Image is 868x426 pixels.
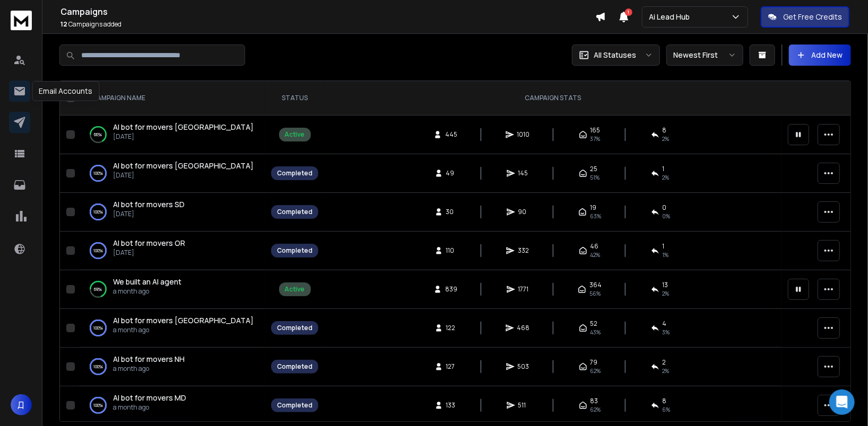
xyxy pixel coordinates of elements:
span: AI bot for movers [GEOGRAPHIC_DATA] [113,315,254,325]
td: 100%AI bot for movers NHa month ago [79,348,265,386]
td: 100%AI bot for movers SD[DATE] [79,193,265,232]
span: 1 [625,8,632,16]
span: 63 % [590,212,601,220]
p: Get Free Credits [783,12,842,22]
button: Add New [789,45,851,66]
a: AI bot for movers MD [113,393,186,403]
span: 56 % [589,289,601,298]
p: 100 % [93,323,103,333]
p: 100 % [93,400,103,411]
span: AI bot for movers MD [113,393,186,403]
button: Д [11,394,32,415]
div: Active [285,130,305,139]
p: [DATE] [113,132,254,141]
span: 1010 [517,130,530,139]
div: Email Accounts [32,81,99,101]
span: AI bot for movers OR [113,238,185,248]
span: 62 % [591,367,601,375]
a: AI bot for movers [GEOGRAPHIC_DATA] [113,161,254,171]
span: 19 [590,203,596,212]
div: Completed [277,246,313,255]
span: AI bot for movers [GEOGRAPHIC_DATA] [113,161,254,171]
p: [DATE] [113,171,254,180]
span: 839 [445,285,457,294]
span: 2 % [663,367,670,375]
div: Completed [277,169,313,177]
p: [DATE] [113,248,185,257]
span: 51 % [591,173,600,182]
span: 79 [591,358,598,367]
span: 1 [663,165,665,173]
span: 0 % [663,212,671,220]
span: 110 [446,246,457,255]
span: 2 % [663,173,670,182]
h1: Campaigns [60,5,595,18]
span: 52 [591,319,598,328]
p: 100 % [93,361,103,372]
p: a month ago [113,365,185,373]
span: 445 [445,130,457,139]
span: 46 [591,242,599,251]
span: 1 [663,242,665,251]
span: 2 % [663,135,670,143]
td: 100%AI bot for movers [GEOGRAPHIC_DATA][DATE] [79,154,265,193]
td: 69%We built an AI agenta month ago [79,270,265,309]
p: 66 % [94,129,102,140]
span: 62 % [591,405,601,414]
span: 4 [663,319,667,328]
span: 83 [591,397,598,405]
div: Open Intercom Messenger [829,389,855,415]
p: a month ago [113,287,181,296]
th: CAMPAIGN NAME [79,81,265,116]
span: 332 [518,246,529,255]
span: 13 [663,281,669,289]
a: AI bot for movers NH [113,354,185,365]
p: Ai Lead Hub [649,12,694,22]
span: 2 [663,358,666,367]
div: Completed [277,362,313,371]
a: AI bot for movers [GEOGRAPHIC_DATA] [113,315,254,326]
p: 100 % [93,207,103,217]
a: AI bot for movers [GEOGRAPHIC_DATA] [113,122,254,132]
div: Completed [277,324,313,332]
span: 364 [589,281,602,289]
p: All Statuses [594,50,636,60]
span: 42 % [591,251,601,259]
p: 100 % [93,245,103,256]
a: AI bot for movers OR [113,238,185,248]
span: 90 [518,208,529,216]
button: Get Free Credits [761,6,849,28]
p: Campaigns added [60,20,595,29]
span: 133 [446,401,457,410]
a: We built an AI agent [113,277,181,287]
p: [DATE] [113,210,185,218]
span: AI bot for movers NH [113,354,185,364]
span: 511 [518,401,529,410]
th: CAMPAIGN STATS [325,81,782,116]
span: 468 [517,324,530,332]
span: 122 [446,324,457,332]
button: Newest First [666,45,743,66]
span: 145 [518,169,529,177]
span: 3 % [663,328,670,336]
span: AI bot for movers [GEOGRAPHIC_DATA] [113,122,254,132]
span: 37 % [591,135,601,143]
span: 25 [591,165,598,173]
span: 503 [518,362,530,371]
span: 12 [60,20,67,29]
img: logo [11,11,32,30]
span: 165 [591,126,601,135]
span: 8 [663,126,667,135]
span: 2 % [663,289,670,298]
p: a month ago [113,403,186,412]
p: 100 % [93,168,103,179]
a: AI bot for movers SD [113,199,185,210]
span: 1 % [663,251,669,259]
div: Completed [277,401,313,410]
th: STATUS [265,81,325,116]
p: 69 % [94,284,102,295]
td: 66%AI bot for movers [GEOGRAPHIC_DATA][DATE] [79,116,265,154]
span: 6 % [663,405,671,414]
span: 1771 [518,285,529,294]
